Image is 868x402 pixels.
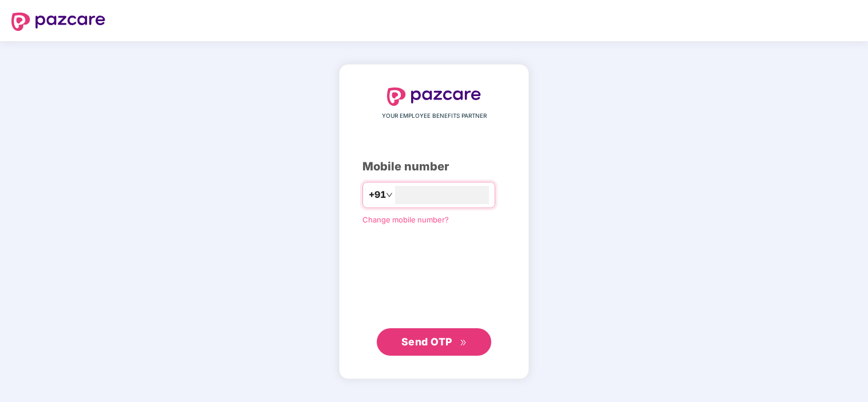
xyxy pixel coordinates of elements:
[377,328,491,356] button: Send OTPdouble-right
[362,215,449,224] a: Change mobile number?
[387,87,481,106] img: logo
[11,13,105,31] img: logo
[460,339,467,347] span: double-right
[362,158,506,176] div: Mobile number
[386,192,393,198] span: down
[369,188,386,202] span: +91
[382,112,487,121] span: YOUR EMPLOYEE BENEFITS PARTNER
[401,336,452,348] span: Send OTP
